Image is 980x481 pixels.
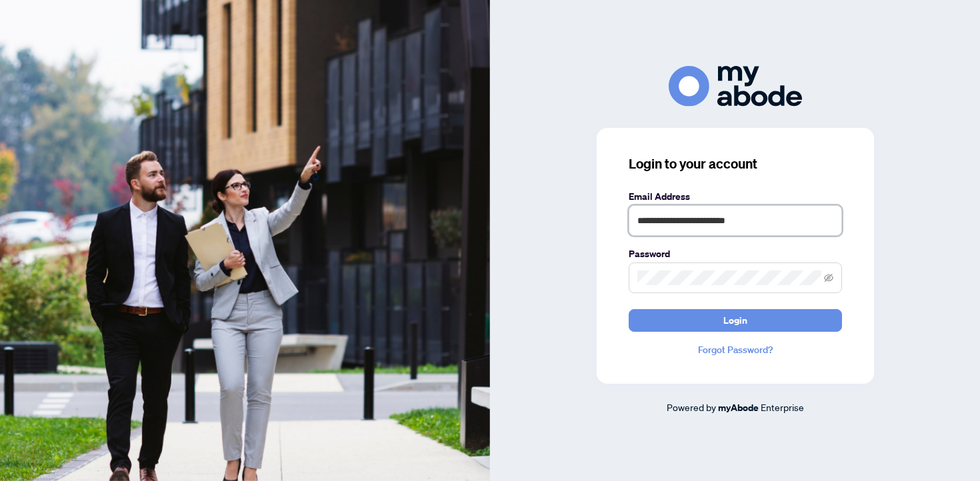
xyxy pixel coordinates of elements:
span: Login [723,310,747,331]
img: ma-logo [669,66,802,107]
label: Email Address [629,189,842,204]
span: eye-invisible [824,273,833,282]
button: Login [629,309,842,332]
a: Forgot Password? [629,342,842,357]
span: Enterprise [761,401,804,413]
a: myAbode [718,400,759,415]
span: Powered by [667,401,716,413]
label: Password [629,246,842,261]
h3: Login to your account [629,155,842,173]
